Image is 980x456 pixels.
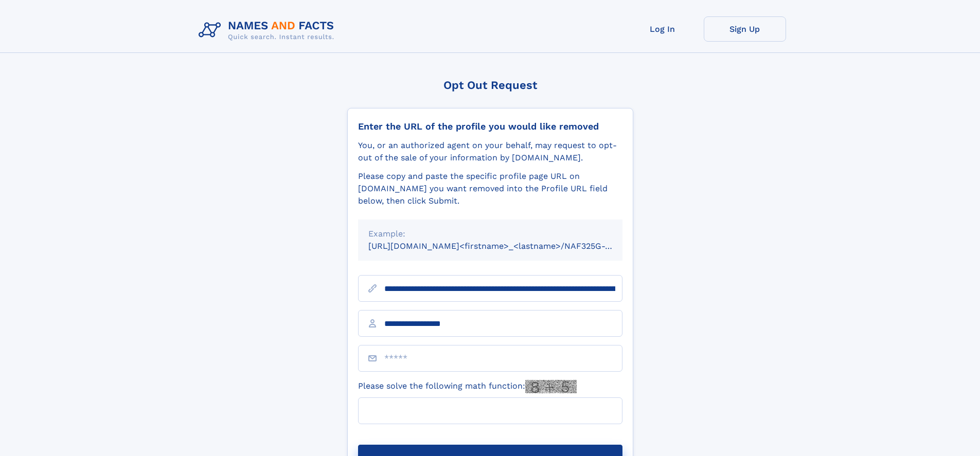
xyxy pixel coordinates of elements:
[347,79,633,92] div: Opt Out Request
[704,16,786,42] a: Sign Up
[358,139,622,164] div: You, or an authorized agent on your behalf, may request to opt-out of the sale of your informatio...
[358,380,577,393] label: Please solve the following math function:
[368,228,612,240] div: Example:
[368,241,642,251] small: [URL][DOMAIN_NAME]<firstname>_<lastname>/NAF325G-xxxxxxxx
[621,16,704,42] a: Log In
[194,16,343,44] img: Logo Names and Facts
[358,170,622,207] div: Please copy and paste the specific profile page URL on [DOMAIN_NAME] you want removed into the Pr...
[358,121,622,132] div: Enter the URL of the profile you would like removed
